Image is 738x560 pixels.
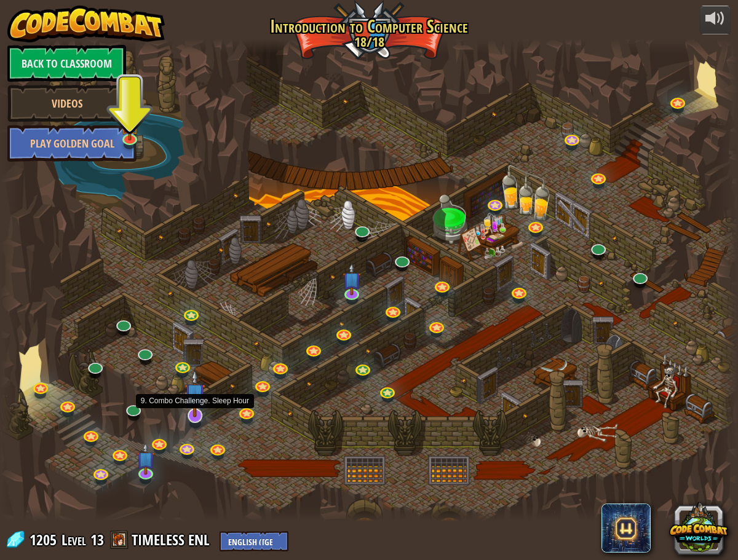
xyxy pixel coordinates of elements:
img: level-banner-multiplayer.png [120,103,139,141]
img: level-banner-unstarted-subscriber.png [184,369,205,417]
button: Adjust volume [700,6,731,34]
img: level-banner-unstarted-subscriber.png [136,443,155,475]
span: Level [61,530,86,550]
a: TIMELESS ENL [132,530,213,550]
a: Play Golden Goal [7,125,137,162]
span: 13 [90,530,104,550]
a: Videos [7,85,126,122]
img: level-banner-unstarted-subscriber.png [343,263,362,296]
img: CodeCombat - Learn how to code by playing a game [7,6,165,42]
a: Back to Classroom [7,45,126,82]
span: 1205 [30,530,60,550]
